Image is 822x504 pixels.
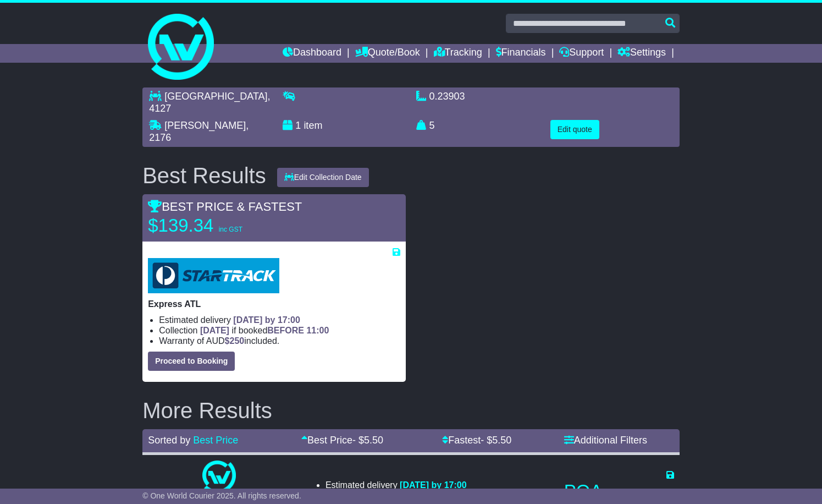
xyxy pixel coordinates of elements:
div: Best Results [137,163,272,188]
a: Financials [496,44,546,63]
a: Settings [617,44,666,63]
a: Tracking [434,44,482,63]
p: Express ATL [148,299,400,309]
span: [PERSON_NAME] [164,120,246,131]
a: Quote/Book [355,44,420,63]
span: [DATE] [200,326,229,335]
a: Best Price- $5.50 [301,435,383,446]
span: - $ [481,435,511,446]
span: 5.50 [492,435,511,446]
span: inc GST [219,226,242,233]
span: 11:00 [306,326,329,335]
span: [DATE] by 17:00 [400,480,467,490]
span: © One World Courier 2025. All rights reserved. [142,491,301,500]
button: Edit quote [550,120,599,139]
h2: More Results [142,398,680,423]
span: 5 [429,120,435,131]
img: One World Courier: Same Day Nationwide(quotes take 0.5-1 hour) [202,461,235,494]
li: Estimated delivery [159,315,400,325]
img: StarTrack: Express ATL [148,258,279,293]
a: Dashboard [283,44,341,63]
span: 250 [230,336,245,346]
span: - $ [352,435,383,446]
span: , 4127 [149,91,270,114]
li: Estimated delivery [326,480,467,490]
li: Collection [159,325,400,336]
span: BEST PRICE & FASTEST [148,200,302,213]
span: [DATE] by 17:00 [233,315,300,325]
a: Best Price [193,435,238,446]
span: , 2176 [149,120,249,143]
span: if booked [200,326,329,335]
span: item [304,120,322,131]
span: BEFORE [267,326,304,335]
span: 1 [295,120,301,131]
span: Sorted by [148,435,190,446]
span: [GEOGRAPHIC_DATA] [164,91,267,102]
p: $139.34 [148,215,285,237]
p: POA [564,480,674,502]
li: Warranty of AUD included. [159,336,400,346]
a: Fastest- $5.50 [442,435,511,446]
a: Additional Filters [564,435,647,446]
button: Edit Collection Date [277,168,369,187]
button: Proceed to Booking [148,352,235,371]
span: 0.23903 [429,91,465,102]
span: 5.50 [364,435,383,446]
span: $ [225,336,245,346]
a: Support [559,44,604,63]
